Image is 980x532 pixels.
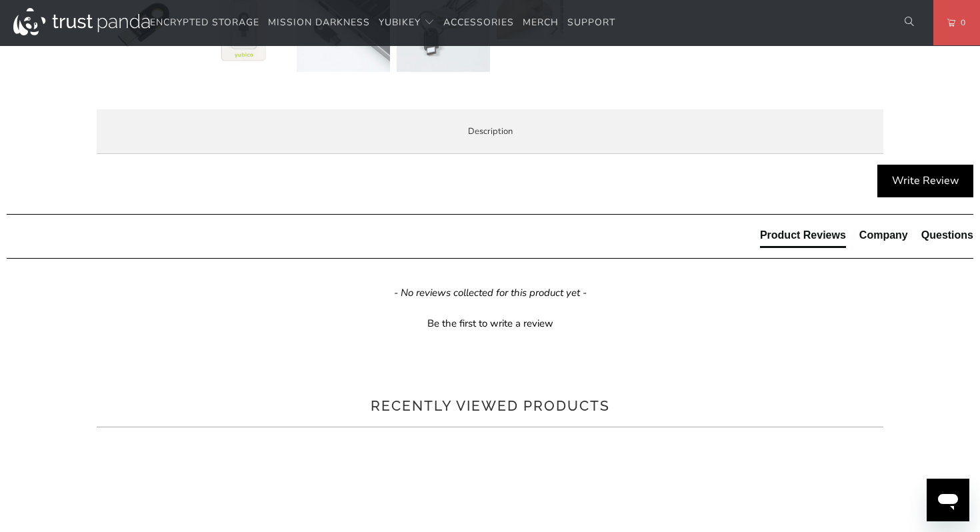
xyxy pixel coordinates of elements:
[443,16,514,29] span: Accessories
[379,7,435,39] summary: YubiKey
[523,16,559,29] span: Merch
[394,286,587,300] em: - No reviews collected for this product yet -
[921,228,973,243] div: Questions
[150,16,259,29] span: Encrypted Storage
[877,165,973,198] div: Write Review
[443,7,514,39] a: Accessories
[379,16,421,29] span: YubiKey
[955,15,966,30] span: 0
[567,7,615,39] a: Support
[13,8,150,35] img: Trust Panda Australia
[927,479,969,521] iframe: Button to launch messaging window
[268,7,370,39] a: Mission Darkness
[760,228,973,255] div: Reviews Tabs
[150,7,259,39] a: Encrypted Storage
[859,228,908,243] div: Company
[97,109,883,154] label: Description
[97,395,883,417] h2: Recently viewed products
[7,313,973,331] div: Be the first to write a review
[268,16,370,29] span: Mission Darkness
[567,16,615,29] span: Support
[427,317,553,331] div: Be the first to write a review
[760,228,846,243] div: Product Reviews
[150,7,615,39] nav: Translation missing: en.navigation.header.main_nav
[523,7,559,39] a: Merch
